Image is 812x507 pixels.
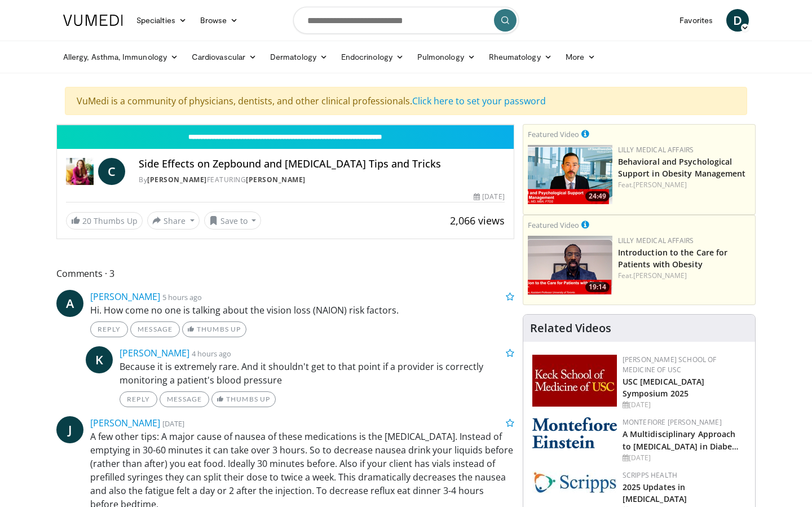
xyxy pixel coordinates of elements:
[162,292,202,302] small: 5 hours ago
[193,9,245,32] a: Browse
[474,192,504,202] div: [DATE]
[86,346,113,373] a: K
[66,212,143,230] a: 20 Thumbs Up
[618,180,751,190] div: Feat.
[56,290,83,317] a: A
[147,211,200,230] button: Share
[482,46,559,68] a: Rheumatology
[66,158,94,185] img: Dr. Carolynn Francavilla
[585,191,610,201] span: 24:49
[147,175,207,184] a: [PERSON_NAME]
[182,321,246,337] a: Thumbs Up
[618,236,694,245] a: Lilly Medical Affairs
[585,282,610,292] span: 19:14
[63,15,123,26] img: VuMedi Logo
[192,349,231,359] small: 4 hours ago
[528,220,579,230] small: Featured Video
[411,46,482,68] a: Pulmonology
[532,417,617,448] img: b0142b4c-93a1-4b58-8f91-5265c282693c.png.150x105_q85_autocrop_double_scale_upscale_version-0.2.png
[633,180,687,189] a: [PERSON_NAME]
[528,236,612,295] img: acc2e291-ced4-4dd5-b17b-d06994da28f3.png.150x105_q85_crop-smart_upscale.png
[623,470,677,480] a: Scripps Health
[90,321,128,337] a: Reply
[90,417,160,429] a: [PERSON_NAME]
[120,391,157,407] a: Reply
[130,9,193,32] a: Specialties
[185,46,263,68] a: Cardiovascular
[726,9,749,32] a: D
[412,95,546,107] a: Click here to set your password
[450,214,505,227] span: 2,066 views
[532,355,617,407] img: 7b941f1f-d101-407a-8bfa-07bd47db01ba.png.150x105_q85_autocrop_double_scale_upscale_version-0.2.jpg
[623,355,717,374] a: [PERSON_NAME] School of Medicine of USC
[528,236,612,295] a: 19:14
[246,175,306,184] a: [PERSON_NAME]
[559,46,602,68] a: More
[263,46,334,68] a: Dermatology
[623,376,705,399] a: USC [MEDICAL_DATA] Symposium 2025
[120,360,514,387] p: Because it is extremely rare. And it shouldn't get to that point if a provider is correctly monit...
[204,211,262,230] button: Save to
[90,290,160,303] a: [PERSON_NAME]
[293,7,519,34] input: Search topics, interventions
[673,9,720,32] a: Favorites
[528,145,612,204] img: ba3304f6-7838-4e41-9c0f-2e31ebde6754.png.150x105_q85_crop-smart_upscale.png
[528,129,579,139] small: Featured Video
[130,321,180,337] a: Message
[90,303,514,317] p: Hi. How come no one is talking about the vision loss (NAION) risk factors.
[211,391,275,407] a: Thumbs Up
[334,46,411,68] a: Endocrinology
[139,158,504,170] h4: Side Effects on Zepbound and [MEDICAL_DATA] Tips and Tricks
[56,416,83,443] a: J
[65,87,747,115] div: VuMedi is a community of physicians, dentists, and other clinical professionals.
[633,271,687,280] a: [PERSON_NAME]
[623,453,746,463] div: [DATE]
[618,145,694,155] a: Lilly Medical Affairs
[618,247,728,270] a: Introduction to the Care for Patients with Obesity
[623,400,746,410] div: [DATE]
[98,158,125,185] a: C
[623,482,687,504] a: 2025 Updates in [MEDICAL_DATA]
[623,429,739,451] a: A Multidisciplinary Approach to [MEDICAL_DATA] in Diabe…
[530,321,611,335] h4: Related Videos
[120,347,189,359] a: [PERSON_NAME]
[139,175,504,185] div: By FEATURING
[57,125,514,125] video-js: Video Player
[618,156,746,179] a: Behavioral and Psychological Support in Obesity Management
[56,46,185,68] a: Allergy, Asthma, Immunology
[82,215,91,226] span: 20
[623,417,722,427] a: Montefiore [PERSON_NAME]
[162,418,184,429] small: [DATE]
[56,266,514,281] span: Comments 3
[618,271,751,281] div: Feat.
[528,145,612,204] a: 24:49
[160,391,209,407] a: Message
[532,470,617,493] img: c9f2b0b7-b02a-4276-a72a-b0cbb4230bc1.jpg.150x105_q85_autocrop_double_scale_upscale_version-0.2.jpg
